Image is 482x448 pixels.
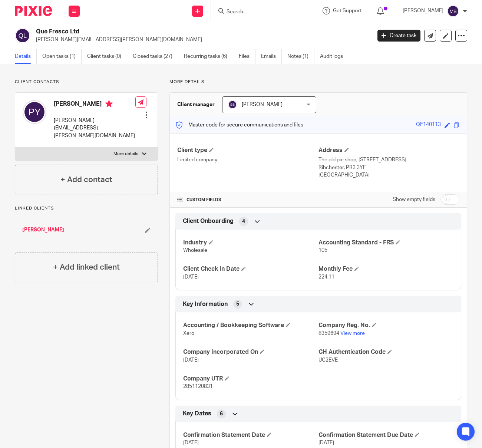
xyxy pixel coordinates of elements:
p: Client contacts [15,79,158,85]
a: Open tasks (1) [42,49,82,64]
span: 105 [318,248,327,253]
span: Get Support [333,8,361,13]
span: 6 [220,410,223,418]
span: Wholesale [183,248,207,253]
h4: + Add contact [60,174,112,185]
img: svg%3E [228,100,237,109]
p: [GEOGRAPHIC_DATA] [318,171,459,179]
h4: Confirmation Statement Date [183,431,318,439]
h4: Address [318,146,459,154]
a: Recurring tasks (6) [184,49,233,64]
h4: Confirmation Statement Due Date [318,431,453,439]
span: [DATE] [318,440,334,445]
img: svg%3E [447,5,459,17]
h4: Client type [177,146,318,154]
p: [PERSON_NAME] [403,7,443,14]
i: Primary [105,100,113,108]
p: The old pie shop, [STREET_ADDRESS] [318,156,459,164]
p: [PERSON_NAME][EMAIL_ADDRESS][PERSON_NAME][DOMAIN_NAME] [54,117,135,139]
h4: Accounting Standard - FRS [318,239,453,247]
h4: Accounting / Bookkeeping Software [183,322,318,329]
h2: Que Fresco Ltd [36,28,300,36]
div: QF140113 [416,121,441,129]
label: Show empty fields [393,196,435,203]
span: Client Onboarding [183,217,234,225]
a: Files [239,49,255,64]
span: 4 [242,218,245,225]
span: [PERSON_NAME] [242,102,283,107]
h4: Company Reg. No. [318,322,453,329]
span: Key Information [183,300,228,308]
span: 224.11 [318,274,334,280]
p: Ribchester, PR3 3YE [318,164,459,171]
h4: Industry [183,239,318,247]
a: Notes (1) [287,49,314,64]
span: [DATE] [183,440,199,445]
h4: CUSTOM FIELDS [177,197,318,203]
p: More details [113,151,138,157]
span: Key Dates [183,410,211,418]
h4: Monthly Fee [318,265,453,273]
p: Linked clients [15,205,158,211]
span: 5 [236,300,239,308]
a: Create task [377,30,420,42]
p: Limited company [177,156,318,164]
span: [DATE] [183,358,199,363]
img: svg%3E [23,100,46,124]
h4: Client Check In Date [183,265,318,273]
h4: [PERSON_NAME] [54,100,135,109]
input: Search [226,9,293,16]
a: Audit logs [320,49,349,64]
img: Pixie [15,6,52,16]
h4: CH Authentication Code [318,348,453,356]
h4: Company UTR [183,375,318,383]
a: View more [340,331,365,336]
img: svg%3E [15,28,30,43]
a: Emails [261,49,282,64]
a: [PERSON_NAME] [22,226,64,234]
h3: Client manager [177,101,215,108]
h4: Company Incorporated On [183,348,318,356]
p: More details [169,79,467,85]
p: [PERSON_NAME][EMAIL_ADDRESS][PERSON_NAME][DOMAIN_NAME] [36,36,366,43]
a: Details [15,49,37,64]
span: Xero [183,331,194,336]
a: Closed tasks (27) [133,49,178,64]
a: Client tasks (0) [87,49,127,64]
span: [DATE] [183,274,199,280]
h4: + Add linked client [53,261,120,273]
p: Master code for secure communications and files [175,121,303,129]
span: 2851120831 [183,384,213,389]
span: 8359694 [318,331,339,336]
span: UG2EVE [318,358,338,363]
